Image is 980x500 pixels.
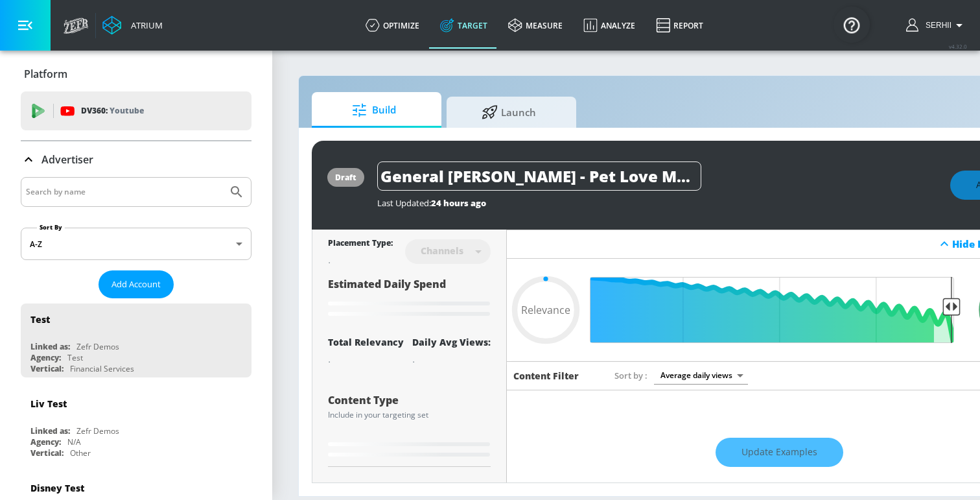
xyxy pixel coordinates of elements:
[126,19,163,31] div: Atrium
[21,141,251,178] div: Advertiser
[949,43,967,50] span: v 4.32.0
[21,304,251,377] div: TestLinked as:Zefr DemosAgency:TestVertical:Financial Services
[335,172,356,183] div: draft
[412,336,491,348] div: Daily Avg Views:
[906,18,967,33] button: Serhii
[498,2,573,49] a: measure
[328,237,393,251] div: Placement Type:
[920,21,951,30] span: login as: serhii.khortiuk@zefr.com
[37,223,65,232] label: Sort By
[41,152,93,167] p: Advertiser
[414,245,470,256] div: Channels
[81,104,144,118] p: DV360:
[70,363,134,374] div: Financial Services
[21,388,251,462] div: Liv TestLinked as:Zefr DemosAgency:N/AVertical:Other
[76,341,119,352] div: Zefr Demos
[21,228,251,260] div: A-Z
[30,313,50,326] div: Test
[24,67,67,81] p: Platform
[654,366,748,384] div: Average daily views
[646,2,714,49] a: Report
[70,447,91,458] div: Other
[76,425,119,436] div: Zefr Demos
[328,277,491,320] div: Estimated Daily Spend
[67,436,81,447] div: N/A
[99,270,174,298] button: Add Account
[325,95,423,126] span: Build
[377,197,937,209] div: Last Updated:
[430,2,498,49] a: Target
[513,370,579,382] h6: Content Filter
[598,277,961,343] input: Final Threshold
[30,482,84,494] div: Disney Test
[431,197,486,209] span: 24 hours ago
[573,2,646,49] a: Analyze
[67,352,83,363] div: Test
[110,104,144,117] p: Youtube
[30,425,70,436] div: Linked as:
[328,277,446,291] span: Estimated Daily Spend
[834,6,870,43] button: Open Resource Center
[328,336,404,348] div: Total Relevancy
[111,277,161,292] span: Add Account
[521,305,570,315] span: Relevance
[614,370,647,381] span: Sort by
[26,184,222,200] input: Search by name
[30,436,61,447] div: Agency:
[328,411,491,419] div: Include in your targeting set
[328,395,491,405] div: Content Type
[102,16,163,35] a: Atrium
[30,447,64,458] div: Vertical:
[460,97,558,128] span: Launch
[30,398,67,410] div: Liv Test
[21,91,251,130] div: DV360: Youtube
[21,56,251,92] div: Platform
[30,363,64,374] div: Vertical:
[30,341,70,352] div: Linked as:
[30,352,61,363] div: Agency:
[355,2,430,49] a: optimize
